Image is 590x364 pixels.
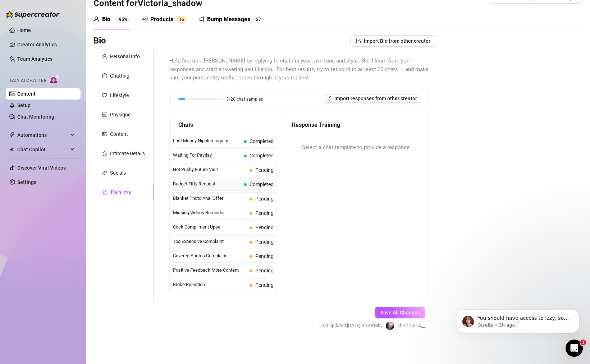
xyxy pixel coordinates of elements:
span: link [102,170,107,175]
a: Chat Monitoring [17,114,54,120]
sup: 95% [116,16,130,23]
a: Discover Viral Videos [17,165,66,171]
span: 2 [256,17,259,22]
div: Physique [110,111,131,119]
span: Save All Changes [380,310,420,315]
span: import [356,38,361,43]
span: Missing Videos Reminder [173,209,247,216]
span: Izzy AI Chatter [10,77,46,84]
img: shadow14__ [386,322,394,330]
span: Chats [178,120,193,129]
span: Completed [250,138,274,144]
a: Team Analytics [17,56,52,62]
span: Last updated: [DATE] 8:13 PM by [319,322,383,329]
button: Import Bio from other creator [350,35,436,47]
span: Help fine-tune [PERSON_NAME] by replying to chats in your own tone and style. She’ll learn from y... [169,57,429,82]
div: Personal Info [110,52,140,60]
a: Creator Analytics [17,39,75,50]
span: user [93,16,99,22]
span: Too Expensive Complaint [173,238,247,245]
span: experiment [102,190,107,195]
div: Socials [110,169,126,177]
div: Chatting [110,72,129,80]
a: Settings [17,179,36,185]
iframe: Intercom notifications message [446,294,590,345]
span: Chat Copilot [17,144,68,155]
img: Chat Copilot [9,147,14,152]
div: Intimate Details [110,149,145,157]
span: Not Pushy Future Visit [173,166,247,173]
div: Bio [102,15,110,24]
span: Pending [255,282,274,288]
span: user [102,54,107,59]
span: idcard [102,112,107,117]
a: Setup [17,102,31,108]
sup: 16 [176,16,187,23]
h3: Bio [93,35,106,47]
span: Broke Rejection [173,281,247,288]
span: picture [142,16,147,22]
div: Products [150,15,173,24]
span: Cock Compliment Upsell [173,224,247,231]
span: Pending [255,239,274,245]
div: Response Training [292,120,420,129]
span: Automations [17,129,68,141]
span: Import responses from other creator [334,96,417,101]
span: 1 [580,340,586,345]
sup: 27 [253,16,264,23]
button: Import responses from other creator [324,94,420,103]
span: import [326,96,331,101]
span: 6 [182,17,184,22]
span: notification [198,16,204,22]
span: thunderbolt [9,132,15,138]
span: Pending [255,210,274,216]
iframe: Intercom live chat [566,340,583,357]
div: Bump Messages [207,15,250,24]
span: Pending [255,268,274,273]
span: Import Bio from other creator [364,38,430,44]
a: Content [17,91,36,97]
span: Select a chat template to provide a response [302,143,410,152]
div: Content [110,130,128,138]
span: fire [102,151,107,156]
button: Save All Changes [375,307,425,318]
span: heart [102,93,107,98]
a: Home [17,27,31,33]
span: Pending [255,167,274,173]
span: Pending [255,225,274,230]
span: Budget Fifty Request [173,180,241,188]
img: AI Chatter [49,74,60,85]
span: 7 [259,17,261,22]
span: Last Money Nipples Inquiry [173,137,241,144]
div: Lifestyle [110,91,129,99]
span: message [102,73,107,78]
span: Completed [250,153,274,158]
span: picture [102,132,107,137]
span: Pending [255,253,274,259]
img: logo-BBDzfeDw.svg [6,11,60,18]
div: Train Izzy [110,188,131,196]
span: shadow14__ [397,322,425,330]
span: 1 [179,17,182,22]
span: Pending [255,196,274,202]
span: Completed [250,181,274,187]
span: Positive Feedback More Content [173,267,247,274]
span: Covered Photos Complaint [173,252,247,259]
span: Waiting For Payday [173,152,241,159]
span: 3/20 chat samples [226,97,263,101]
span: Blanket Photo Anal Offer [173,195,247,202]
